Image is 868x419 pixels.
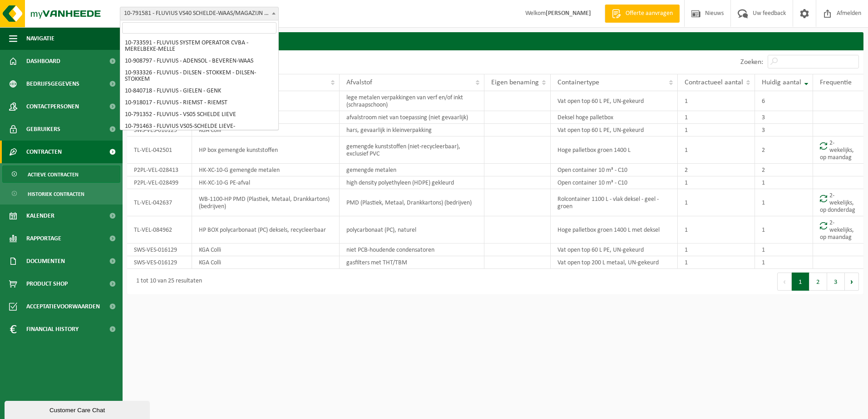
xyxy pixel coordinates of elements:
td: 1 [755,256,813,269]
td: KGA Colli [192,256,340,269]
td: KGA Colli [192,244,340,256]
span: Kalender [26,205,54,227]
span: Huidig aantal [762,79,801,86]
td: SWS-VES-016129 [127,124,192,136]
td: 1 [678,124,755,136]
td: hars, gevaarlijk in kleinverpakking [340,124,484,136]
li: 10-791463 - FLUVIUS VS05-SCHELDE LIEVE-KLANTENKANTOOR EEKLO - EEKLO [122,121,276,139]
span: Eigen benaming [491,79,539,86]
button: Next [845,273,859,291]
td: TL-VEL-042501 [127,136,192,164]
td: SWS-VES-016129 [127,256,192,269]
span: Actieve contracten [28,166,79,183]
span: Dashboard [26,50,60,73]
td: 1 [755,244,813,256]
td: HK-XC-10-G PE-afval [192,176,340,189]
td: Vat open top 60 L PE, UN-gekeurd [551,91,678,111]
li: 10-791352 - FLUVIUS - VS05 SCHELDE LIEVE [122,109,276,121]
span: Contracten [26,141,62,163]
button: 3 [827,273,845,291]
td: 6 [755,91,813,111]
td: PMD (Plastiek, Metaal, Drankkartons) (bedrijven) [340,189,484,216]
td: gemengde kunststoffen (niet-recycleerbaar), exclusief PVC [340,136,484,164]
td: polycarbonaat (PC), naturel [340,216,484,244]
td: P2PL-VEL-028413 [127,164,192,176]
td: niet PCB-houdende condensatoren [340,244,484,256]
td: 1 [678,256,755,269]
span: Navigatie [26,27,54,50]
td: Vat open top 60 L PE, UN-gekeurd [551,124,678,136]
td: TL-VEL-042637 [127,189,192,216]
li: 10-840718 - FLUVIUS - GIELEN - GENK [122,85,276,97]
span: Frequentie [820,79,852,86]
td: 2-wekelijks, op donderdag [813,189,863,216]
li: 10-733591 - FLUVIUS SYSTEM OPERATOR CVBA - MERELBEKE-MELLE [122,37,276,55]
a: Actieve contracten [2,166,120,183]
td: 1 [678,136,755,164]
td: high density polyethyleen (HDPE) gekleurd [340,176,484,189]
td: 1 [678,91,755,111]
td: Open container 10 m³ - C10 [551,164,678,176]
td: 1 [755,176,813,189]
div: 1 tot 10 van 25 resultaten [132,273,202,290]
button: 2 [809,273,827,291]
span: Contactpersonen [26,95,79,118]
td: Vat open top 60 L PE, UN-gekeurd [551,244,678,256]
li: 10-908797 - FLUVIUS - ADENSOL - BEVEREN-WAAS [122,55,276,67]
td: 1 [678,176,755,189]
td: gasfilters met THT/TBM [340,256,484,269]
td: 1 [678,111,755,124]
a: Offerte aanvragen [605,5,680,23]
span: Bedrijfsgegevens [26,73,79,95]
td: SWS-VES-016129 [127,244,192,256]
label: Zoeken: [740,58,763,66]
td: 1 [755,216,813,244]
span: Contractueel aantal [685,79,743,86]
td: Vat open top 200 L metaal, UN-gekeurd [551,256,678,269]
strong: [PERSON_NAME] [546,10,591,17]
span: Acceptatievoorwaarden [26,295,100,318]
td: 2-wekelijks, op maandag [813,136,863,164]
td: 2 [678,164,755,176]
td: Hoge palletbox groen 1400 L met deksel [551,216,678,244]
td: WB-1100-HP PMD (Plastiek, Metaal, Drankkartons) (bedrijven) [192,189,340,216]
span: Containertype [557,79,599,86]
li: 10-918017 - FLUVIUS - RIEMST - RIEMST [122,97,276,109]
span: 10-791581 - FLUVIUS VS40 SCHELDE-WAAS/MAGAZIJN - BELSELE [120,7,279,20]
h2: Contracten [127,32,863,50]
span: Offerte aanvragen [623,9,675,18]
td: 1 [678,189,755,216]
span: Documenten [26,250,65,273]
td: 3 [755,111,813,124]
button: Previous [777,273,792,291]
td: gemengde metalen [340,164,484,176]
td: HP BOX polycarbonaat (PC) deksels, recycleerbaar [192,216,340,244]
td: 1 [678,244,755,256]
td: 2 [755,164,813,176]
td: Hoge palletbox groen 1400 L [551,136,678,164]
li: 10-933326 - FLUVIUS - DILSEN - STOKKEM - DILSEN-STOKKEM [122,67,276,85]
iframe: chat widget [5,399,152,419]
td: lege metalen verpakkingen van verf en/of inkt (schraapschoon) [340,91,484,111]
td: 1 [678,216,755,244]
td: HP box gemengde kunststoffen [192,136,340,164]
span: Historiek contracten [28,185,84,203]
a: Historiek contracten [2,185,120,202]
span: Gebruikers [26,118,60,141]
td: TL-VEL-084962 [127,216,192,244]
span: Afvalstof [346,79,372,86]
td: Deksel hoge palletbox [551,111,678,124]
td: 2-wekelijks, op maandag [813,216,863,244]
td: 2 [755,136,813,164]
td: Open container 10 m³ - C10 [551,176,678,189]
td: 1 [755,189,813,216]
span: 10-791581 - FLUVIUS VS40 SCHELDE-WAAS/MAGAZIJN - BELSELE [120,7,278,20]
button: 1 [792,273,809,291]
td: P2PL-VEL-028499 [127,176,192,189]
td: KGA Colli [192,124,340,136]
td: 3 [755,124,813,136]
span: Financial History [26,318,79,341]
span: Rapportage [26,227,61,250]
td: afvalstroom niet van toepassing (niet gevaarlijk) [340,111,484,124]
